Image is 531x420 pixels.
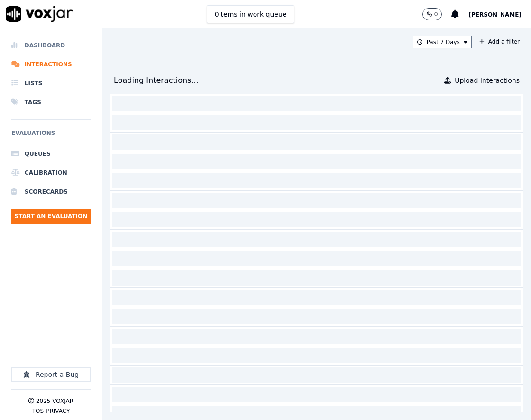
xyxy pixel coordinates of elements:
button: [PERSON_NAME] [468,9,531,20]
a: Calibration [11,163,91,182]
span: Upload Interactions [455,76,520,85]
button: Upload Interactions [444,76,520,85]
div: Loading Interactions... [114,75,199,86]
button: Start an Evaluation [11,209,91,224]
img: voxjar logo [6,6,73,22]
a: Queues [11,144,91,163]
p: 0 [434,10,438,18]
a: Interactions [11,55,91,74]
a: Tags [11,93,91,112]
span: [PERSON_NAME] [468,11,522,18]
a: Lists [11,74,91,93]
a: Dashboard [11,36,91,55]
h6: Evaluations [11,127,91,144]
button: Privacy [46,407,70,415]
button: Past 7 Days [413,36,472,48]
button: Report a Bug [11,367,91,382]
button: 0 [422,8,452,20]
p: 2025 Voxjar [36,397,73,405]
button: 0items in work queue [207,5,295,23]
button: TOS [32,407,44,415]
a: Scorecards [11,182,91,201]
button: 0 [422,8,442,20]
button: Add a filter [476,36,523,47]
